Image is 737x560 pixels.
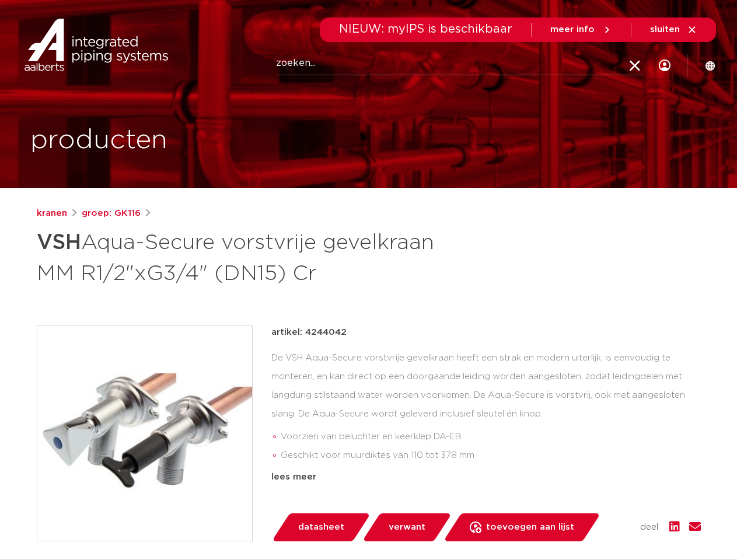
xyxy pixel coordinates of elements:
[389,518,425,537] span: verwant
[281,446,701,465] li: Geschikt voor muurdiktes van 110 tot 378 mm
[82,206,141,220] a: groep: GK116
[650,25,680,34] span: sluiten
[37,225,475,288] h1: Aqua-Secure vorstvrije gevelkraan MM R1/2"xG3/4" (DN15) Cr
[650,24,697,35] a: sluiten
[550,24,612,35] a: meer info
[298,518,344,537] span: datasheet
[281,428,701,446] li: Voorzien van beluchter en keerklep DA-EB
[37,206,67,220] a: kranen
[339,23,512,35] span: NIEUW: myIPS is beschikbaar
[37,232,81,253] strong: VSH
[271,325,347,339] p: artikel: 4244042
[271,470,701,484] div: lees meer
[486,518,574,537] span: toevoegen aan lijst
[271,349,701,466] div: De VSH Aqua-Secure vorstvrije gevelkraan heeft een strak en modern uiterlijk, is eenvoudig te mon...
[640,520,660,534] span: deel:
[37,326,252,541] img: Product Image for VSH Aqua-Secure vorstvrije gevelkraan MM R1/2"xG3/4" (DN15) Cr
[362,513,452,541] a: verwant
[30,122,167,159] h1: producten
[550,25,595,34] span: meer info
[276,52,643,75] input: zoeken...
[271,513,371,541] a: datasheet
